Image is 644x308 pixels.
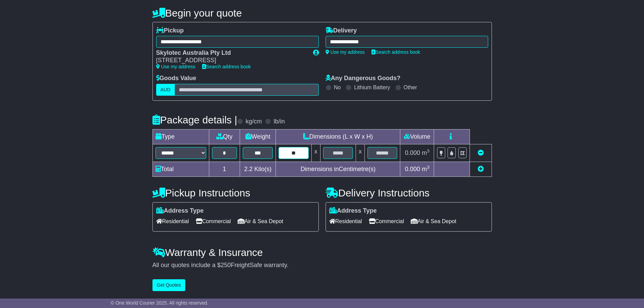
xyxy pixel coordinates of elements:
td: Qty [209,129,240,144]
h4: Warranty & Insurance [152,247,492,258]
h4: Delivery Instructions [326,187,492,198]
h4: Begin your quote [152,7,492,19]
sup: 3 [427,165,430,170]
label: Address Type [156,207,204,215]
label: Any Dangerous Goods? [326,75,401,82]
span: Residential [329,216,362,227]
span: 0.000 [405,166,420,172]
h4: Package details | [152,114,237,125]
td: Total [152,162,209,176]
label: Address Type [329,207,377,215]
label: No [334,84,341,91]
span: 0.000 [405,149,420,156]
div: Skylotec Australia Pty Ltd [156,49,306,57]
td: x [311,144,320,162]
td: Volume [400,129,434,144]
label: Pickup [156,27,184,34]
span: Commercial [369,216,404,227]
span: 250 [221,262,231,268]
label: Other [404,84,417,91]
button: Get Quotes [152,279,186,291]
span: Residential [156,216,189,227]
span: © One World Courier 2025. All rights reserved. [111,300,209,306]
td: Kilo(s) [240,162,276,176]
a: Remove this item [478,149,484,156]
label: kg/cm [245,118,262,125]
span: Air & Sea Depot [238,216,283,227]
label: Goods Value [156,75,196,82]
span: 2.2 [244,166,253,172]
sup: 3 [427,148,430,153]
a: Use my address [326,49,365,55]
label: AUD [156,84,175,96]
label: Lithium Battery [354,84,390,91]
td: Weight [240,129,276,144]
h4: Pickup Instructions [152,187,319,198]
td: Dimensions (L x W x H) [276,129,400,144]
span: Commercial [196,216,231,227]
label: lb/in [273,118,285,125]
td: x [356,144,365,162]
span: m [422,166,430,172]
a: Use my address [156,64,195,69]
a: Search address book [372,49,420,55]
a: Search address book [202,64,251,69]
div: [STREET_ADDRESS] [156,57,306,64]
td: 1 [209,162,240,176]
td: Dimensions in Centimetre(s) [276,162,400,176]
a: Add new item [478,166,484,172]
label: Delivery [326,27,357,34]
td: Type [152,129,209,144]
span: m [422,149,430,156]
span: Air & Sea Depot [411,216,456,227]
div: All our quotes include a $ FreightSafe warranty. [152,262,492,269]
